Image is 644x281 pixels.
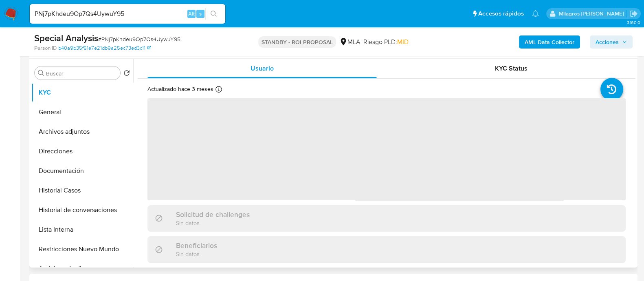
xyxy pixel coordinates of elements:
[31,142,133,161] button: Direcciones
[147,205,626,232] div: Solicitud de challengesSin datos
[626,19,640,26] span: 3.160.0
[590,35,633,49] button: Acciones
[251,64,274,73] span: Usuario
[38,70,44,76] button: Buscar
[30,9,225,19] input: Buscar usuario o caso...
[397,37,409,46] span: MID
[532,10,539,17] a: Notificaciones
[188,10,195,18] span: Alt
[176,219,250,227] p: Sin datos
[199,10,202,18] span: s
[176,241,217,250] h3: Beneficiarios
[478,9,524,18] span: Accesos rápidos
[31,200,133,220] button: Historial de conversaciones
[147,98,626,200] span: ‌
[205,8,222,20] button: search-icon
[31,122,133,142] button: Archivos adjuntos
[58,44,151,52] a: b40a9b35f51e7e21db9a25ec73ed3c11
[31,181,133,200] button: Historial Casos
[339,38,360,46] div: MLA
[98,35,180,43] span: # PNj7pKhdeu9Op7Qs4UywuY95
[258,36,336,48] p: STANDBY - ROI PROPOSAL
[31,161,133,181] button: Documentación
[176,250,217,258] p: Sin datos
[176,210,250,219] h3: Solicitud de challenges
[31,239,133,259] button: Restricciones Nuevo Mundo
[525,35,574,49] b: AML Data Collector
[123,70,130,79] button: Volver al orden por defecto
[558,10,626,18] p: milagros.cisterna@mercadolibre.com
[31,220,133,239] button: Lista Interna
[495,64,528,73] span: KYC Status
[31,259,133,279] button: Anticipos de dinero
[34,44,57,52] b: Person ID
[147,236,626,263] div: BeneficiariosSin datos
[46,70,117,77] input: Buscar
[596,35,619,49] span: Acciones
[31,83,133,102] button: KYC
[519,35,580,49] button: AML Data Collector
[34,31,98,44] b: Special Analysis
[147,85,213,93] p: Actualizado hace 3 meses
[31,102,133,122] button: General
[629,9,638,18] a: Salir
[363,38,409,46] span: Riesgo PLD:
